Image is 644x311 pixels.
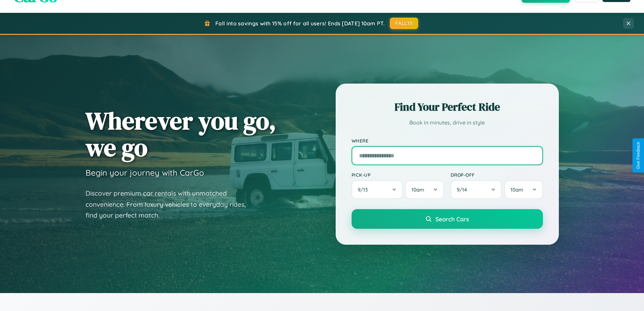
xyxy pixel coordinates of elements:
h3: Begin your journey with CarGo [86,168,204,178]
span: 10am [411,186,424,193]
label: Where [352,138,543,143]
button: 9/13 [352,180,403,199]
span: 9 / 14 [457,186,470,193]
button: 10am [504,180,543,199]
label: Drop-off [451,172,543,178]
button: 10am [405,180,444,199]
h2: Find Your Perfect Ride [352,99,543,114]
h1: Wherever you go, we go [86,107,276,161]
p: Book in minutes, drive in style [352,118,543,128]
span: 10am [510,186,523,193]
button: Search Cars [352,209,543,229]
div: Give Feedback [636,142,641,169]
label: Pick-up [352,172,444,178]
span: 9 / 13 [358,186,371,193]
button: 9/14 [451,180,502,199]
button: FALL15 [390,18,418,29]
span: Search Cars [435,215,469,223]
p: Discover premium car rentals with unmatched convenience. From luxury vehicles to everyday rides, ... [86,188,255,221]
span: Fall into savings with 15% off for all users! Ends [DATE] 10am PT. [215,20,385,27]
